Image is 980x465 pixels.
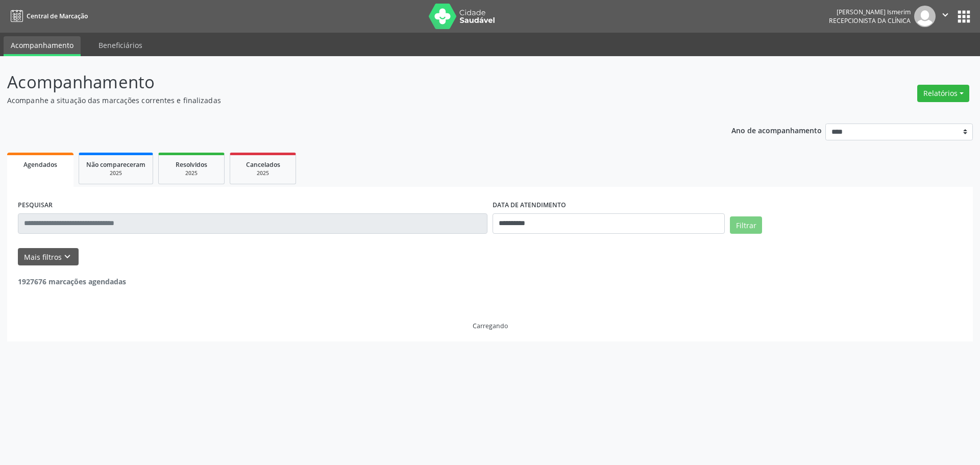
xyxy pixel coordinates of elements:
label: DATA DE ATENDIMENTO [493,198,566,213]
i: keyboard_arrow_down [62,251,73,262]
div: [PERSON_NAME] Ismerim [829,8,911,16]
span: Cancelados [246,160,280,169]
strong: 1927676 marcações agendadas [18,277,126,286]
div: 2025 [237,169,288,177]
button:  [936,6,955,27]
p: Acompanhe a situação das marcações correntes e finalizadas [7,95,683,106]
div: 2025 [86,169,145,177]
p: Ano de acompanhamento [731,124,822,136]
a: Central de Marcação [7,8,88,25]
img: img [914,6,936,27]
i:  [940,9,951,20]
span: Central de Marcação [27,12,88,20]
button: Mais filtroskeyboard_arrow_down [18,248,79,266]
button: Filtrar [730,216,762,234]
button: apps [955,8,973,26]
div: 2025 [166,169,217,177]
span: Agendados [23,160,57,169]
label: PESQUISAR [18,198,53,213]
span: Não compareceram [86,160,145,169]
button: Relatórios [917,85,969,102]
span: Recepcionista da clínica [829,16,911,25]
span: Resolvidos [176,160,207,169]
a: Acompanhamento [4,36,81,56]
p: Acompanhamento [7,69,683,95]
a: Beneficiários [91,36,150,54]
div: Carregando [473,322,508,330]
